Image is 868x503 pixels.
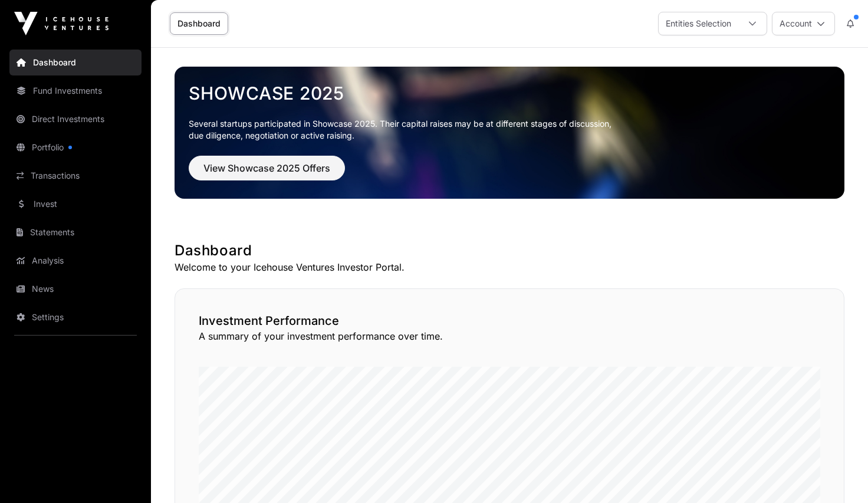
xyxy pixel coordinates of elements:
[9,276,142,302] a: News
[772,12,835,35] button: Account
[189,167,345,179] a: View Showcase 2025 Offers
[9,163,142,189] a: Transactions
[9,78,142,104] a: Fund Investments
[203,161,330,175] span: View Showcase 2025 Offers
[9,106,142,132] a: Direct Investments
[9,134,142,160] a: Portfolio
[659,12,738,35] div: Entities Selection
[189,156,345,180] button: View Showcase 2025 Offers
[175,241,844,260] h1: Dashboard
[199,313,820,329] h2: Investment Performance
[9,248,142,274] a: Analysis
[189,118,830,142] p: Several startups participated in Showcase 2025. Their capital raises may be at different stages o...
[14,12,108,35] img: Icehouse Ventures Logo
[809,446,868,503] iframe: Chat Widget
[9,50,142,75] a: Dashboard
[175,260,844,274] p: Welcome to your Icehouse Ventures Investor Portal.
[199,329,820,343] p: A summary of your investment performance over time.
[175,67,844,199] img: Showcase 2025
[9,304,142,330] a: Settings
[9,191,142,217] a: Invest
[189,83,830,104] a: Showcase 2025
[9,219,142,245] a: Statements
[170,12,228,35] a: Dashboard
